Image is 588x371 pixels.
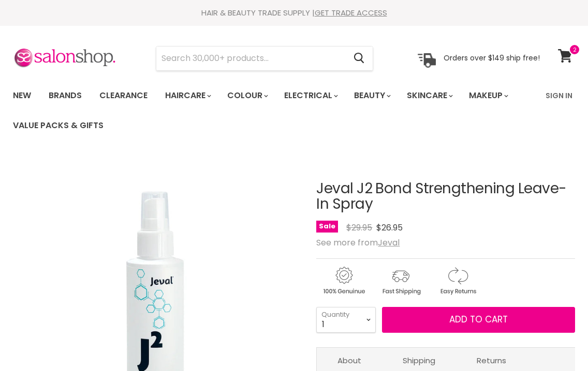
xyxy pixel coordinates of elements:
[430,265,485,297] img: returns.gif
[315,7,387,18] a: GET TRADE ACCESS
[316,181,575,213] h1: Jeval J2 Bond Strengthening Leave-In Spray
[316,221,338,233] span: Sale
[316,265,371,297] img: genuine.gif
[316,237,400,249] span: See more from
[156,46,373,71] form: Product
[345,47,373,70] button: Search
[376,222,403,234] span: $26.95
[449,313,508,326] span: Add to cart
[316,307,376,333] select: Quantity
[444,53,540,63] p: Orders over $149 ship free!
[41,85,90,106] a: Brands
[373,265,428,297] img: shipping.gif
[378,237,400,249] a: Jeval
[157,85,217,106] a: Haircare
[346,85,397,106] a: Beauty
[92,85,155,106] a: Clearance
[276,85,344,106] a: Electrical
[5,81,539,141] ul: Main menu
[346,222,372,234] span: $29.95
[382,307,575,333] button: Add to cart
[219,85,274,106] a: Colour
[156,47,345,70] input: Search
[539,85,579,106] a: Sign In
[461,85,514,106] a: Makeup
[399,85,459,106] a: Skincare
[5,85,39,106] a: New
[5,115,111,136] a: Value Packs & Gifts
